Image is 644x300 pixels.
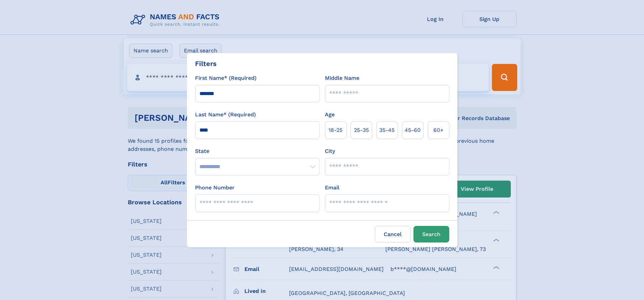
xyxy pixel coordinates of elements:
[195,74,257,82] label: First Name* (Required)
[375,226,411,243] label: Cancel
[413,226,449,243] button: Search
[195,147,319,155] label: State
[405,126,421,134] span: 45‑60
[329,126,342,134] span: 18‑25
[325,111,335,119] label: Age
[195,184,235,192] label: Phone Number
[195,59,217,69] div: Filters
[325,74,359,82] label: Middle Name
[379,126,395,134] span: 35‑45
[195,111,256,119] label: Last Name* (Required)
[325,184,339,192] label: Email
[325,147,335,155] label: City
[433,126,444,134] span: 60+
[354,126,369,134] span: 25‑35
